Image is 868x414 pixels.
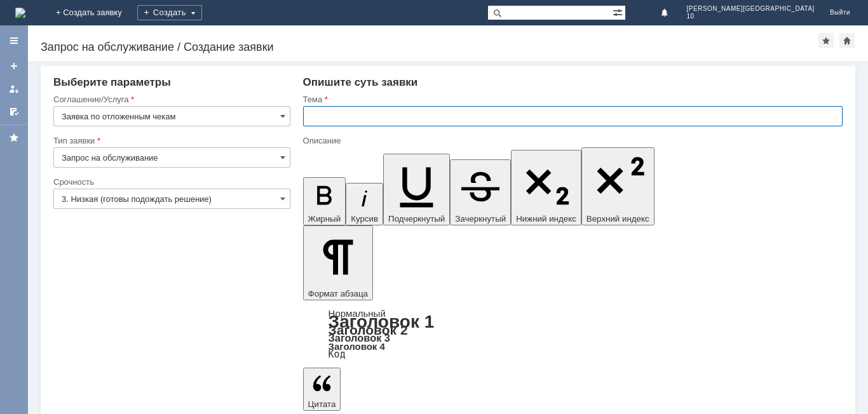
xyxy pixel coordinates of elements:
span: Опишите суть заявки [303,76,418,88]
button: Верхний индекс [581,147,654,225]
span: Жирный [308,214,341,224]
a: Создать заявку [4,56,24,76]
a: Заголовок 4 [329,341,385,352]
span: Нижний индекс [516,214,576,224]
span: 10 [687,13,815,20]
span: Зачеркнутый [455,214,506,224]
span: [PERSON_NAME][GEOGRAPHIC_DATA] [687,5,815,13]
div: Создать [137,5,202,20]
a: Перейти на домашнюю страницу [15,8,25,18]
a: Заголовок 2 [329,323,408,337]
button: Жирный [303,177,346,225]
div: Сделать домашней страницей [839,33,855,48]
div: Соглашение/Услуга [53,95,288,103]
span: Курсив [351,214,378,224]
div: Срочность [53,178,288,186]
button: Нижний индекс [511,150,581,225]
a: Мои согласования [4,102,24,122]
div: Описание [303,137,840,145]
button: Курсив [346,183,383,225]
div: Тема [303,95,840,103]
button: Формат абзаца [303,225,373,300]
div: Формат абзаца [303,309,843,359]
span: Расширенный поиск [613,6,625,18]
a: Нормальный [329,308,386,319]
a: Заголовок 3 [329,332,390,344]
a: Код [329,349,346,360]
button: Подчеркнутый [383,154,450,225]
button: Зачеркнутый [450,159,511,225]
span: Выберите параметры [53,76,171,88]
div: Добавить в избранное [818,33,834,48]
span: Подчеркнутый [388,214,445,224]
img: logo [15,8,25,18]
div: Запрос на обслуживание / Создание заявки [41,41,818,53]
span: Формат абзаца [308,289,368,298]
a: Заголовок 1 [329,312,435,331]
span: Верхний индекс [587,214,649,224]
a: Мои заявки [4,79,24,99]
div: Тип заявки [53,137,288,145]
span: Цитата [308,399,336,409]
button: Цитата [303,368,341,411]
